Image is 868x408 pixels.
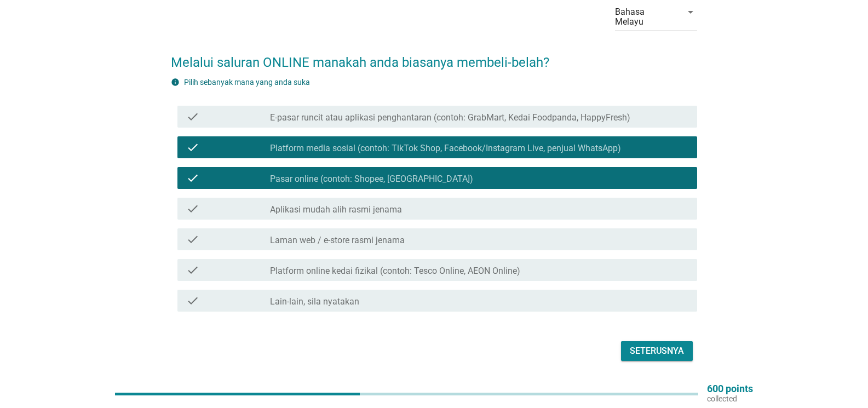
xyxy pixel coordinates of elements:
[186,294,199,307] i: check
[186,141,199,154] i: check
[171,78,180,87] i: info
[270,112,630,123] label: E-pasar runcit atau aplikasi penghantaran (contoh: GrabMart, Kedai Foodpanda, HappyFresh)
[621,341,693,361] button: Seterusnya
[270,296,359,307] label: Lain-lain, sila nyatakan
[186,233,199,246] i: check
[707,384,753,394] p: 600 points
[184,78,310,87] label: Pilih sebanyak mana yang anda suka
[270,143,621,154] label: Platform media sosial (contoh: TikTok Shop, Facebook/Instagram Live, penjual WhatsApp)
[186,263,199,277] i: check
[707,394,753,404] p: collected
[615,7,675,27] div: Bahasa Melayu
[270,204,402,215] label: Aplikasi mudah alih rasmi jenama
[186,110,199,123] i: check
[171,42,697,72] h2: Melalui saluran ONLINE manakah anda biasanya membeli-belah?
[186,171,199,185] i: check
[630,344,684,358] div: Seterusnya
[270,266,520,277] label: Platform online kedai fizikal (contoh: Tesco Online, AEON Online)
[270,235,405,246] label: Laman web / e-store rasmi jenama
[684,5,697,19] i: arrow_drop_down
[270,174,473,185] label: Pasar online (contoh: Shopee, [GEOGRAPHIC_DATA])
[186,202,199,215] i: check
